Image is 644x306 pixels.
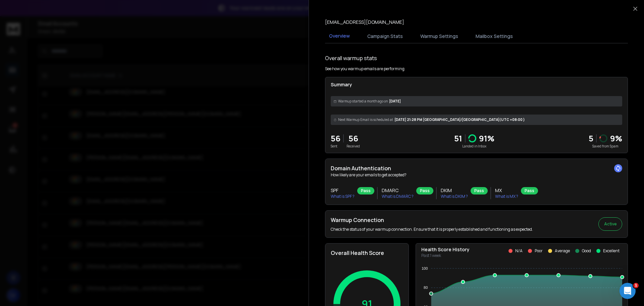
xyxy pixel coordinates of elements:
[325,19,404,26] p: [EMAIL_ADDRESS][DOMAIN_NAME]
[331,164,622,172] h2: Domain Authentication
[325,66,405,72] p: See how you warmup emails are performing
[515,248,523,254] p: N/A
[479,133,494,144] p: 91 %
[589,144,622,149] p: Saved from Spam
[331,194,355,199] p: What is SPF ?
[424,286,428,290] tspan: 80
[555,248,570,254] p: Average
[610,133,622,144] p: 9 %
[346,144,360,149] p: Received
[325,54,377,62] h1: Overall warmup stats
[357,187,374,194] div: Pass
[331,172,622,178] p: How likely are your emails to get accepted?
[422,266,428,270] tspan: 100
[331,96,622,106] div: [DATE]
[331,115,622,125] div: [DATE] 21:28 PM [GEOGRAPHIC_DATA]/[GEOGRAPHIC_DATA] (UTC +08:00 )
[441,194,468,199] p: What is DKIM ?
[331,81,622,88] p: Summary
[331,216,533,224] h2: Warmup Connection
[454,144,494,149] p: Landed in Inbox
[346,133,360,144] p: 56
[495,194,518,199] p: What is MX ?
[495,187,518,194] h3: MX
[582,248,591,254] p: Good
[382,187,414,194] h3: DMARC
[416,29,462,44] button: Warmup Settings
[603,248,620,254] p: Excellent
[620,283,636,299] iframe: Intercom live chat
[535,248,543,254] p: Poor
[454,133,462,144] p: 51
[421,253,470,258] p: Past 1 week
[331,187,355,194] h3: SPF
[589,133,593,144] strong: 5
[382,194,414,199] p: What is DMARC ?
[363,29,407,44] button: Campaign Stats
[521,187,538,194] div: Pass
[331,144,340,149] p: Sent
[325,29,354,44] button: Overview
[472,29,517,44] button: Mailbox Settings
[441,187,468,194] h3: DKIM
[598,217,622,231] button: Active
[331,133,340,144] p: 56
[338,99,388,104] span: Warmup started a month ago on
[633,283,639,288] span: 1
[421,246,470,253] p: Health Score History
[416,187,433,194] div: Pass
[471,187,488,194] div: Pass
[338,117,393,122] span: Next Warmup Email is scheduled at
[331,249,403,257] h2: Overall Health Score
[331,227,533,232] p: Check the status of your warmup connection. Ensure that it is properly established and functionin...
